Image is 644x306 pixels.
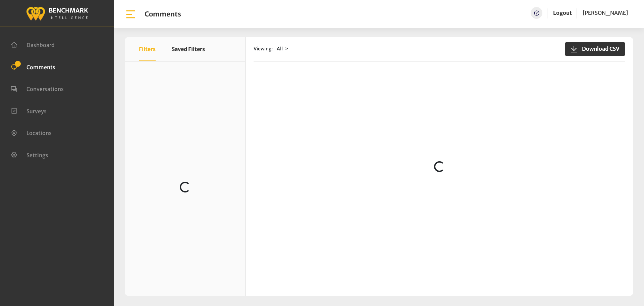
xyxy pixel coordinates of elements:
a: Settings [11,151,48,158]
span: Dashboard [26,42,55,48]
span: [PERSON_NAME] [583,9,628,16]
span: Viewing: [254,45,273,52]
span: Locations [26,130,52,136]
a: Locations [11,129,52,136]
a: [PERSON_NAME] [583,7,628,19]
button: Download CSV [565,42,625,56]
img: benchmark [26,5,88,21]
span: Download CSV [578,45,620,53]
a: Comments [11,63,55,70]
a: Surveys [11,107,47,114]
span: Comments [26,63,55,70]
h1: Comments [145,10,181,18]
span: Surveys [26,107,47,114]
span: Settings [26,151,48,158]
span: Conversations [26,86,64,92]
span: All [277,46,283,52]
button: Saved Filters [172,37,205,61]
a: Dashboard [11,41,55,48]
img: bar [125,8,137,20]
a: Logout [553,9,572,16]
a: Logout [553,7,572,19]
button: Filters [139,37,156,61]
a: Conversations [11,85,64,92]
